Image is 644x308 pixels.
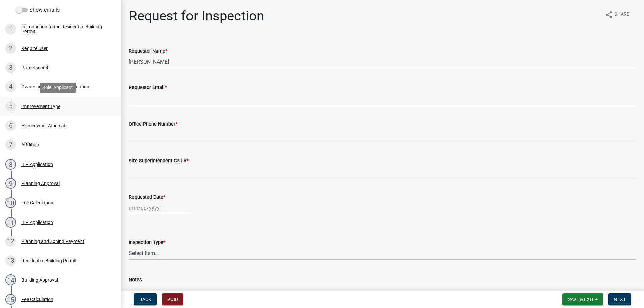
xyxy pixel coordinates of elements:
div: 4 [5,81,16,92]
span: Next [614,297,626,302]
div: 2 [5,43,16,54]
label: Inspection Type [129,240,165,245]
div: 13 [5,255,16,266]
div: Addition [21,142,39,147]
input: mm/dd/yyyy [129,201,190,215]
span: Save & Exit [568,297,594,302]
div: 1 [5,24,16,35]
div: Introduction to the Residential Building Permit [21,24,110,34]
div: Planning and Zoning Payment [21,239,84,244]
i: share [605,11,613,19]
div: 9 [5,178,16,189]
div: Planning Approval [21,181,60,186]
div: 14 [5,274,16,285]
label: Office Phone Number [129,122,177,127]
div: Building Approval [21,278,58,282]
div: 7 [5,139,16,150]
button: Void [162,293,183,305]
div: Owner and Property Information [21,84,89,89]
button: Save & Exit [562,293,603,305]
div: 5 [5,101,16,112]
div: Improvement Type [21,104,60,109]
span: Share [614,11,629,19]
div: 10 [5,197,16,208]
div: Require User [21,46,48,51]
div: Parcel search [21,65,50,70]
label: Requested Date [129,195,165,200]
div: ILP Application [21,220,53,225]
div: 3 [5,62,16,73]
button: Next [608,293,631,305]
button: Back [134,293,157,305]
div: 15 [5,294,16,305]
label: Show emails [16,6,60,14]
button: shareShare [600,8,635,21]
div: 6 [5,120,16,131]
div: Homeowner Affidavit [21,123,65,128]
span: Back [139,297,151,302]
label: Site Superintendent Cell # [129,159,189,163]
div: 11 [5,217,16,228]
h1: Request for Inspection [129,8,264,24]
div: 12 [5,236,16,247]
div: Residential Building Permit [21,258,77,263]
div: Role: Applicant [40,83,76,93]
div: ILP Application [21,162,53,167]
div: Fee Calculation [21,297,53,302]
div: Fee Calculation [21,200,53,205]
label: Requestor Email [129,85,167,90]
label: Requestor Name [129,49,167,54]
label: Notes [129,278,142,282]
div: 8 [5,159,16,170]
